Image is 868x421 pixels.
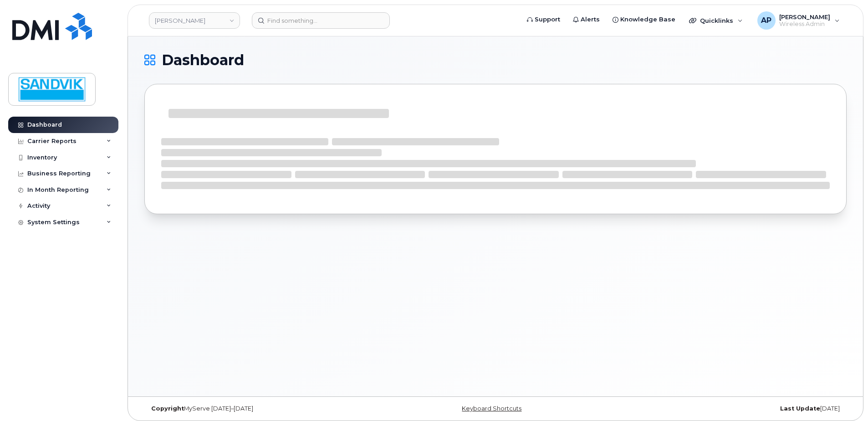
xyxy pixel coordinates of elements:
strong: Copyright [151,405,184,412]
strong: Last Update [780,405,820,412]
span: Dashboard [162,53,244,67]
div: [DATE] [613,405,847,412]
div: MyServe [DATE]–[DATE] [144,405,378,412]
a: Keyboard Shortcuts [462,405,521,412]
